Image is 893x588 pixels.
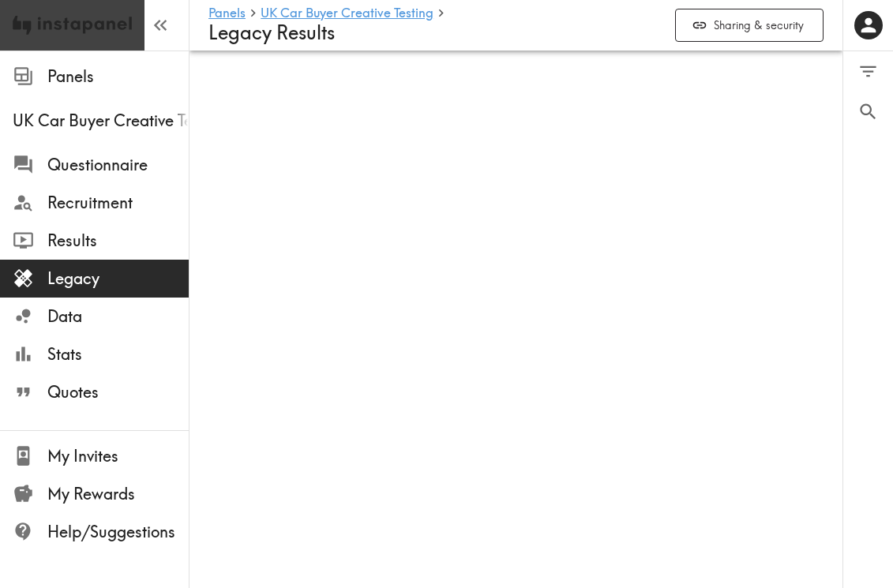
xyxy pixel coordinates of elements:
[47,66,189,88] span: Panels
[857,101,879,122] span: Search
[843,92,893,132] button: Search
[47,192,189,214] span: Recruitment
[13,110,189,132] span: UK Car Buyer Creative Testing
[47,268,189,290] span: Legacy
[47,521,189,543] span: Help/Suggestions
[47,230,189,252] span: Results
[261,6,433,21] a: UK Car Buyer Creative Testing
[857,61,879,82] span: Filter Responses
[47,343,189,365] span: Stats
[675,9,824,43] button: Sharing & security
[843,51,893,92] button: Filter Responses
[47,483,189,505] span: My Rewards
[47,381,189,403] span: Quotes
[47,154,189,176] span: Questionnaire
[208,6,246,21] a: Panels
[47,305,189,328] span: Data
[208,21,662,44] h4: Legacy Results
[47,445,189,467] span: My Invites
